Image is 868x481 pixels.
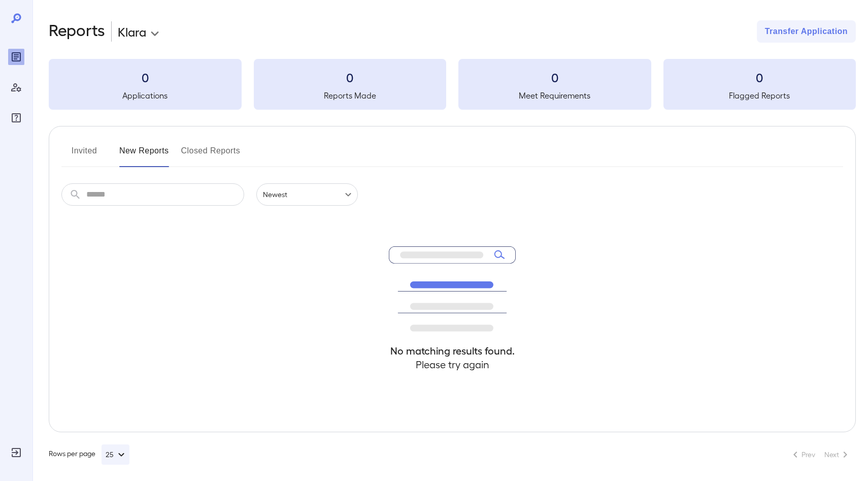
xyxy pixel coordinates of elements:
button: New Reports [119,143,169,167]
h3: 0 [49,69,242,85]
h3: 0 [254,69,447,85]
button: Closed Reports [181,143,241,167]
h2: Reports [49,20,105,43]
div: Manage Users [8,79,24,95]
summary: 0Applications0Reports Made0Meet Requirements0Flagged Reports [49,59,856,110]
nav: pagination navigation [785,446,856,463]
div: Reports [8,49,24,65]
h4: Please try again [389,358,516,371]
h4: No matching results found. [389,344,516,358]
p: Klara [118,23,146,40]
button: 25 [102,444,129,465]
h5: Applications [49,89,242,102]
div: Newest [256,183,358,206]
button: Transfer Application [757,20,856,43]
div: FAQ [8,110,24,126]
h5: Flagged Reports [663,89,856,102]
div: Rows per page [49,444,129,465]
h5: Reports Made [254,89,447,102]
h3: 0 [458,69,651,85]
div: Log Out [8,444,24,461]
h3: 0 [663,69,856,85]
h5: Meet Requirements [458,89,651,102]
button: Invited [61,143,107,167]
